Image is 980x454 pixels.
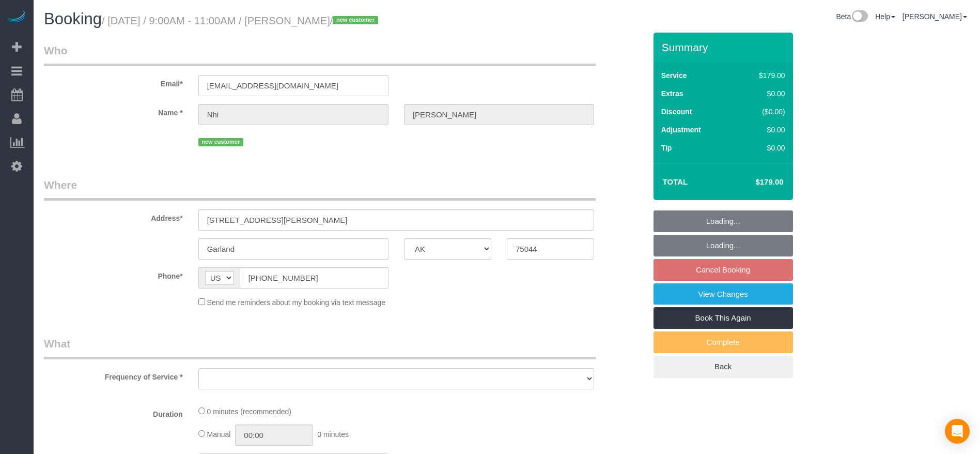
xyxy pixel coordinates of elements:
[207,430,231,438] span: Manual
[36,104,191,118] label: Name *
[6,10,27,25] img: Automaid Logo
[240,267,388,289] input: Phone*
[663,177,688,186] strong: Total
[102,15,381,26] small: / [DATE] / 9:00AM - 11:00AM / [PERSON_NAME]
[903,12,967,21] a: [PERSON_NAME]
[661,107,692,117] label: Discount
[36,368,191,382] label: Frequency of Service *
[851,10,868,24] img: New interface
[737,107,785,117] div: ($0.00)
[661,125,701,135] label: Adjustment
[661,70,687,81] label: Service
[36,209,191,223] label: Address*
[661,88,683,99] label: Extras
[317,430,349,438] span: 0 minutes
[654,307,793,329] a: Book This Again
[36,75,191,89] label: Email*
[207,298,386,307] span: Send me reminders about my booking via text message
[44,177,596,201] legend: Where
[207,407,291,416] span: 0 minutes (recommended)
[654,356,793,377] a: Back
[44,10,102,28] span: Booking
[198,75,388,96] input: Email*
[661,143,672,153] label: Tip
[198,238,388,260] input: City*
[36,405,191,419] label: Duration
[198,138,243,146] span: new customer
[875,12,895,21] a: Help
[836,12,868,21] a: Beta
[737,143,785,153] div: $0.00
[737,70,785,81] div: $179.00
[330,15,381,26] span: /
[36,267,191,281] label: Phone*
[945,419,970,444] div: Open Intercom Messenger
[198,104,388,125] input: First Name*
[662,41,788,53] h3: Summary
[507,238,594,260] input: Zip Code*
[44,336,596,359] legend: What
[654,283,793,305] a: View Changes
[333,16,378,24] span: new customer
[737,88,785,99] div: $0.00
[737,125,785,135] div: $0.00
[404,104,594,125] input: Last Name*
[724,178,783,187] h4: $179.00
[44,43,596,66] legend: Who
